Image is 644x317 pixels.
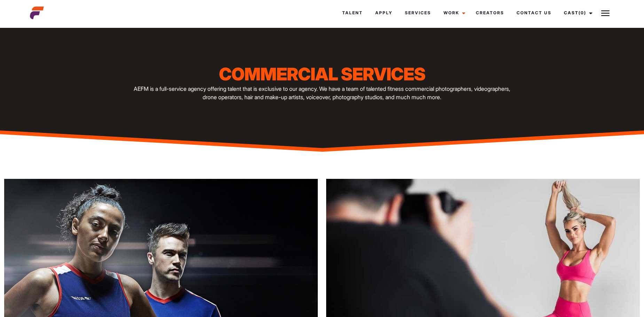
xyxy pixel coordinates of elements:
h1: Commercial Services [129,64,516,85]
a: Talent [336,3,369,22]
img: cropped-aefm-brand-fav-22-square.png [30,6,44,20]
img: Burger icon [601,9,610,17]
span: (0) [579,10,586,15]
a: Cast(0) [558,3,597,22]
a: Work [437,3,470,22]
a: Apply [369,3,399,22]
p: AEFM is a full-service agency offering talent that is exclusive to our agency. We have a team of ... [129,85,516,101]
a: Creators [470,3,510,22]
a: Services [399,3,437,22]
a: Contact Us [510,3,558,22]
